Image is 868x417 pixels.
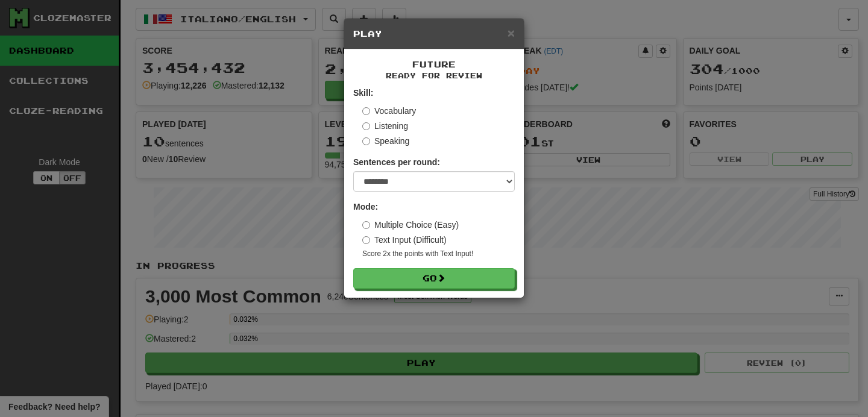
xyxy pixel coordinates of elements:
label: Speaking [362,135,409,147]
small: Score 2x the points with Text Input ! [362,249,515,259]
small: Ready for Review [353,71,515,81]
input: Text Input (Difficult) [362,236,370,244]
button: Go [353,268,515,289]
input: Vocabulary [362,107,370,115]
input: Speaking [362,137,370,145]
button: Close [508,27,515,39]
label: Sentences per round: [353,156,440,168]
label: Multiple Choice (Easy) [362,219,459,231]
label: Vocabulary [362,105,416,117]
label: Text Input (Difficult) [362,234,447,246]
h5: Play [353,28,515,40]
input: Listening [362,122,370,130]
strong: Skill: [353,88,373,98]
input: Multiple Choice (Easy) [362,221,370,229]
label: Listening [362,120,408,132]
span: × [508,26,515,40]
strong: Mode: [353,202,378,212]
span: Future [412,59,456,69]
